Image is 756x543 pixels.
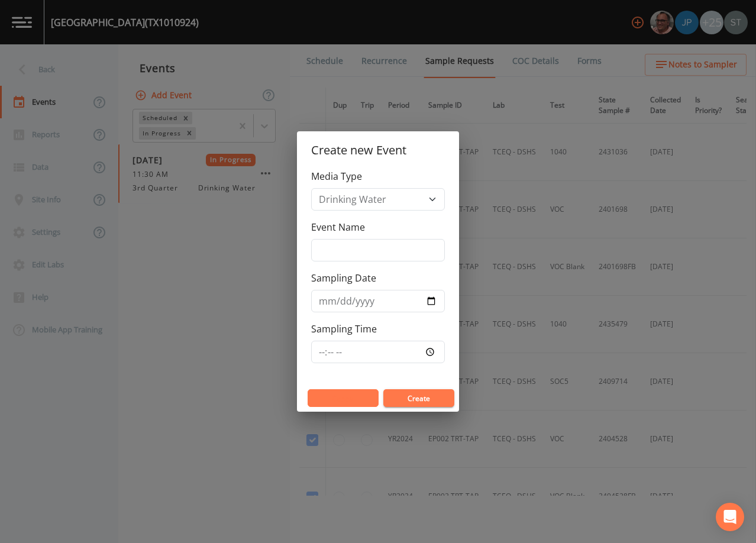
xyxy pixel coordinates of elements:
label: Media Type [311,169,362,183]
button: Cancel [308,389,379,407]
h2: Create new Event [297,131,459,169]
label: Sampling Time [311,322,377,336]
label: Sampling Date [311,271,376,285]
div: Open Intercom Messenger [716,503,744,531]
button: Create [383,389,454,407]
label: Event Name [311,220,365,234]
